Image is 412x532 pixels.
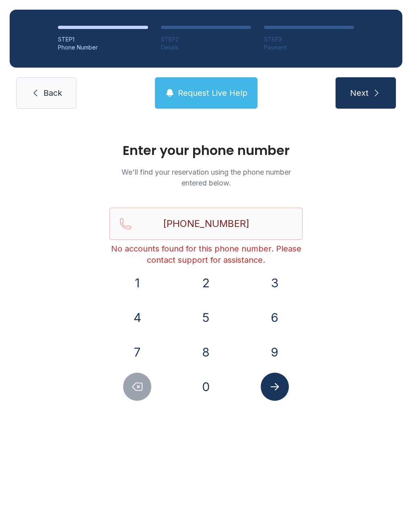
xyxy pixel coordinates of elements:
[123,373,151,401] button: Delete number
[192,269,220,297] button: 2
[264,35,354,43] div: STEP 3
[261,373,289,401] button: Submit lookup form
[109,167,303,188] p: We'll find your reservation using the phone number entered below.
[261,269,289,297] button: 3
[192,373,220,401] button: 0
[192,303,220,332] button: 5
[109,144,303,157] h1: Enter your phone number
[264,43,354,52] div: Payment
[43,87,62,99] span: Back
[192,338,220,366] button: 8
[123,303,151,332] button: 4
[261,338,289,366] button: 9
[58,35,148,43] div: STEP 1
[109,243,303,266] div: No accounts found for this phone number. Please contact support for assistance.
[161,35,251,43] div: STEP 2
[161,43,251,52] div: Details
[350,87,369,99] span: Next
[123,338,151,366] button: 7
[123,269,151,297] button: 1
[178,87,247,99] span: Request Live Help
[58,43,148,52] div: Phone Number
[261,303,289,332] button: 6
[109,208,303,240] input: Reservation phone number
